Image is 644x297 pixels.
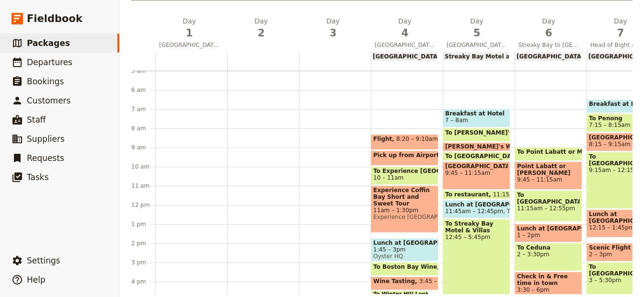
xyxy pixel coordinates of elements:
span: Experience Coffin Bay Short and Sweet Tour [373,187,436,207]
button: Day3 [299,16,371,44]
span: Customers [27,96,70,105]
div: To Experience [GEOGRAPHIC_DATA]10 – 11am [371,166,438,185]
span: 11:45am – 12:45pm [445,208,503,215]
span: 12:45 – 5:45pm [445,234,508,240]
div: 4 pm [131,278,155,286]
span: Pick up from Airport [373,152,443,159]
div: 12 pm [131,201,155,209]
span: To Winter Hill Lookout [373,291,443,297]
button: Day1[GEOGRAPHIC_DATA] to Ikara-Flinders Ranges [155,16,227,52]
span: To Boston Bay Wine [373,263,441,270]
span: To [GEOGRAPHIC_DATA] [445,153,526,160]
div: 1 pm [131,220,155,228]
div: Breakfast at Hotel7 – 8am [443,109,510,127]
span: Bookings [27,77,64,86]
span: 11:15 – 11:45am [493,191,542,198]
div: To Ceduna2 – 3:30pm [515,243,582,271]
span: 3:30 – 6pm [517,286,580,293]
span: [GEOGRAPHIC_DATA] to [GEOGRAPHIC_DATA] [371,41,439,49]
h2: Day [231,16,291,40]
span: 1 – 2pm [517,232,540,239]
span: [GEOGRAPHIC_DATA] [445,163,508,170]
div: 9 am [131,144,155,151]
div: Experience Coffin Bay Short and Sweet Tour11am – 1:30pmExperience [GEOGRAPHIC_DATA] [371,185,438,233]
span: Lunch at [GEOGRAPHIC_DATA] [445,201,508,208]
div: [GEOGRAPHIC_DATA] [515,52,581,61]
h2: Day [303,16,363,40]
span: To Point Labatt or Muphys Haysteak [517,148,638,155]
span: Check in & Free time in town [517,273,580,286]
div: [PERSON_NAME]'s Way [443,142,510,151]
span: To [GEOGRAPHIC_DATA] [517,192,580,205]
h2: Day [518,16,579,40]
span: The Fresh Fish Place [503,208,564,215]
span: [GEOGRAPHIC_DATA] to Ikara-Flinders Ranges [155,41,223,49]
div: To restaurant11:15 – 11:45am [443,190,510,199]
span: 3 [303,26,363,40]
span: Lunch at [GEOGRAPHIC_DATA] [517,225,580,232]
span: To [PERSON_NAME]'s Way [445,129,532,136]
span: Streaky Bay Motel and Villas [445,53,538,60]
div: To [GEOGRAPHIC_DATA] [443,152,510,161]
div: [GEOGRAPHIC_DATA] [371,52,437,61]
span: 5 [447,26,507,40]
span: Help [27,275,46,285]
span: Streaky Bay to [GEOGRAPHIC_DATA] [515,41,583,49]
span: Experience [GEOGRAPHIC_DATA] [373,214,436,220]
span: Requests [27,153,64,163]
span: Tasks [27,172,49,182]
div: Lunch at [GEOGRAPHIC_DATA]11:45am – 12:45pmThe Fresh Fish Place [443,200,510,218]
span: Departures [27,57,72,67]
button: Day5[GEOGRAPHIC_DATA] to [GEOGRAPHIC_DATA] [443,16,515,52]
span: 8:20 – 9:10am [396,136,438,148]
div: 7 am [131,105,155,113]
span: 11:15am – 12:55pm [517,205,580,212]
span: 7:15 – 8:15am [589,122,631,128]
span: 10 – 11am [373,174,403,181]
span: Fieldbook [27,11,82,26]
button: Day4[GEOGRAPHIC_DATA] to [GEOGRAPHIC_DATA] [371,16,443,52]
span: 2 – 3pm [589,251,612,258]
div: [GEOGRAPHIC_DATA]9:45 – 11:15am [443,161,510,190]
div: Lunch at [GEOGRAPHIC_DATA]1 – 2pm [515,224,582,242]
span: [PERSON_NAME] [438,136,489,148]
span: [GEOGRAPHIC_DATA] to [GEOGRAPHIC_DATA] [443,41,511,49]
div: 10 am [131,163,155,171]
h2: Day [447,16,507,40]
div: Flight8:20 – 9:10am[PERSON_NAME] [371,134,438,149]
span: 6 [518,26,579,40]
div: 3 pm [131,259,155,266]
span: [PERSON_NAME]'s Way [445,143,523,150]
div: 2 pm [131,240,155,247]
span: Oyster HQ [373,253,436,260]
div: 8 am [131,125,155,132]
span: Suppliers [27,134,65,144]
span: Lunch at [GEOGRAPHIC_DATA] [373,240,436,246]
div: Point Labatt or [PERSON_NAME] Haystacks9:45 – 11:15am [515,161,582,190]
span: Staff [27,115,46,125]
span: 11am – 1:30pm [373,207,436,214]
span: [GEOGRAPHIC_DATA] [517,53,584,60]
span: To Experience [GEOGRAPHIC_DATA] [373,168,436,174]
h2: Day [159,16,219,40]
span: To Streaky Bay Motel & Villas [445,220,508,234]
span: 3:45 – 4:30pm [419,278,461,289]
div: 5 am [131,67,155,75]
div: Lunch at [GEOGRAPHIC_DATA]1:45 – 3pmOyster HQ [371,238,438,262]
span: To restaurant [445,191,493,198]
div: To [GEOGRAPHIC_DATA]11:15am – 12:55pm [515,190,582,222]
span: Settings [27,256,60,265]
span: Breakfast at Hotel [445,110,508,117]
div: To [PERSON_NAME]'s Way [443,128,510,142]
span: 1 [159,26,219,40]
span: Flight [373,136,396,142]
span: 2 – 3:30pm [517,251,580,258]
span: Point Labatt or [PERSON_NAME] Haystacks [517,163,580,176]
span: 2 [231,26,291,40]
h2: Day [375,16,435,40]
span: 9:45 – 11:15am [445,170,508,176]
div: To Point Labatt or Muphys Haysteak [515,147,582,161]
span: 7 – 8am [445,117,468,124]
button: Day2 [227,16,299,44]
span: 9:45 – 11:15am [517,176,580,183]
